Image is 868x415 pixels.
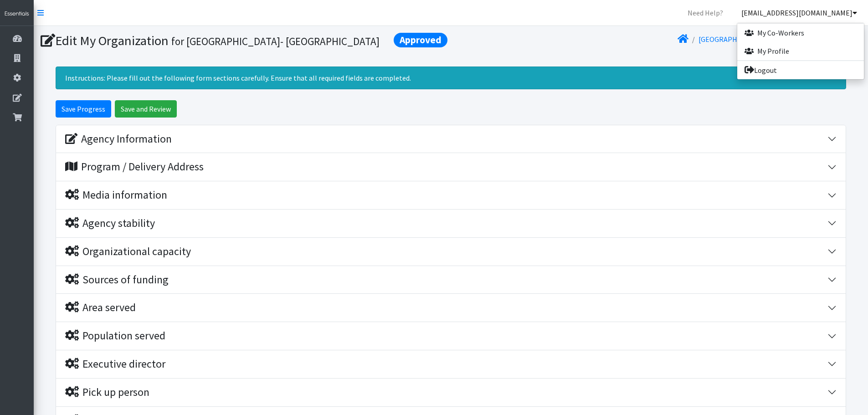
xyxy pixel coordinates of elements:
[65,273,169,287] div: Sources of funding
[65,160,204,174] div: Program / Delivery Address
[56,125,846,153] button: Agency Information
[56,181,846,209] button: Media information
[115,100,177,118] input: Save and Review
[56,350,846,378] button: Executive director
[65,301,136,314] div: Area served
[65,358,165,371] div: Executive director
[56,67,846,89] div: Instructions: Please fill out the following form sections carefully. Ensure that all required fie...
[65,133,172,146] div: Agency Information
[56,294,846,322] button: Area served
[56,100,111,118] input: Save Progress
[65,189,167,202] div: Media information
[65,245,191,258] div: Organizational capacity
[737,24,864,42] a: My Co-Workers
[56,379,846,406] button: Pick up person
[56,238,846,266] button: Organizational capacity
[171,35,380,48] small: for [GEOGRAPHIC_DATA]- [GEOGRAPHIC_DATA]
[56,210,846,237] button: Agency stability
[4,10,30,18] img: HumanEssentials
[56,266,846,294] button: Sources of funding
[394,33,447,47] span: Approved
[65,217,155,230] div: Agency stability
[680,4,730,22] a: Need Help?
[41,33,447,49] h1: Edit My Organization
[56,153,846,181] button: Program / Delivery Address
[734,4,864,22] a: [EMAIL_ADDRESS][DOMAIN_NAME]
[65,329,165,343] div: Population served
[56,322,846,350] button: Population served
[65,386,149,399] div: Pick up person
[737,61,864,79] a: Logout
[737,42,864,60] a: My Profile
[699,35,838,44] a: [GEOGRAPHIC_DATA]- [GEOGRAPHIC_DATA]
